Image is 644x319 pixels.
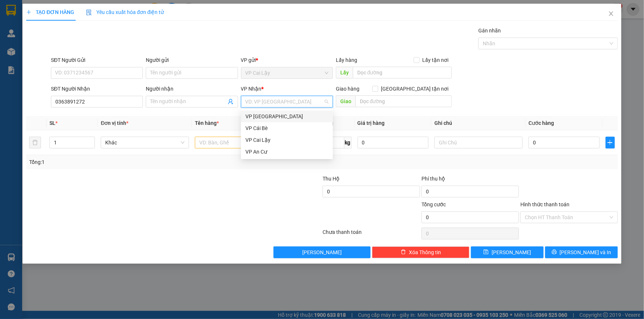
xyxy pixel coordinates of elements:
[552,249,557,255] span: printer
[241,86,262,92] span: VP Nhận
[545,246,618,258] button: printer[PERSON_NAME] và In
[302,248,342,256] span: [PERSON_NAME]
[420,56,452,64] span: Lấy tận nơi
[421,175,519,186] div: Phí thu hộ
[228,99,234,105] span: user-add
[378,85,452,93] span: [GEOGRAPHIC_DATA] tận nơi
[86,9,164,15] span: Yêu cầu xuất hóa đơn điện tử
[241,146,333,158] div: VP An Cư
[478,28,501,34] label: Gán nhãn
[528,120,554,126] span: Cước hàng
[434,137,523,148] input: Ghi Chú
[29,137,41,148] button: delete
[245,112,328,120] div: VP [GEOGRAPHIC_DATA]
[245,67,328,78] span: VP Cai Lậy
[401,249,406,255] span: delete
[241,111,333,122] div: VP Sài Gòn
[606,137,615,148] button: plus
[195,120,219,126] span: Tên hàng
[241,122,333,134] div: VP Cái Bè
[29,158,249,166] div: Tổng: 1
[431,116,526,130] th: Ghi chú
[86,10,92,15] img: icon
[245,136,328,144] div: VP Cai Lậy
[355,95,452,107] input: Dọc đường
[421,201,446,207] span: Tổng cước
[51,85,143,93] div: SĐT Người Nhận
[358,137,429,148] input: 0
[26,9,74,15] span: TẠO ĐƠN HÀNG
[323,176,340,182] span: Thu Hộ
[322,228,421,241] div: Chưa thanh toán
[336,67,353,78] span: Lấy
[241,134,333,146] div: VP Cai Lậy
[336,95,355,107] span: Giao
[273,246,371,258] button: [PERSON_NAME]
[245,124,328,132] div: VP Cái Bè
[105,137,185,148] span: Khác
[358,120,385,126] span: Giá trị hàng
[492,248,531,256] span: [PERSON_NAME]
[101,120,128,126] span: Đơn vị tính
[344,137,352,148] span: kg
[241,56,333,64] div: VP gửi
[372,246,469,258] button: deleteXóa Thông tin
[606,140,614,146] span: plus
[51,56,143,64] div: SĐT Người Gửi
[245,148,328,156] div: VP An Cư
[353,67,452,78] input: Dọc đường
[608,11,614,17] span: close
[336,86,359,92] span: Giao hàng
[520,201,569,207] label: Hình thức thanh toán
[146,85,238,93] div: Người nhận
[26,10,31,15] span: plus
[409,248,441,256] span: Xóa Thông tin
[336,57,357,63] span: Lấy hàng
[483,249,489,255] span: save
[560,248,612,256] span: [PERSON_NAME] và In
[471,246,544,258] button: save[PERSON_NAME]
[195,137,283,148] input: VD: Bàn, Ghế
[601,4,621,24] button: Close
[146,56,238,64] div: Người gửi
[49,120,55,126] span: SL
